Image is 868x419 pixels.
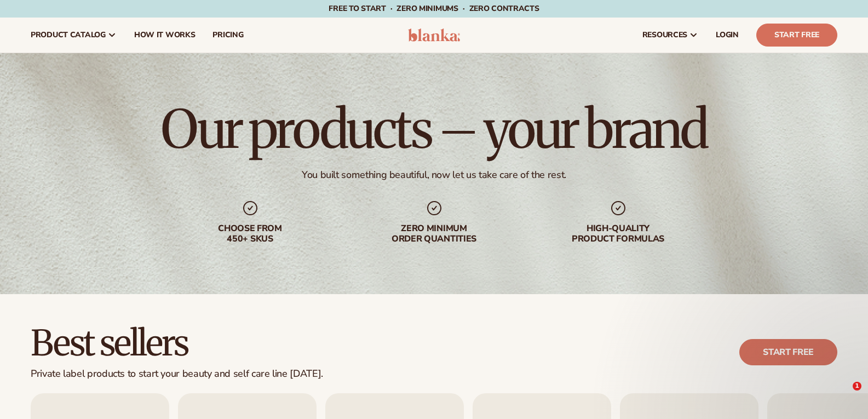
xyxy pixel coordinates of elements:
[707,18,748,53] a: LOGIN
[853,382,861,391] span: 1
[31,368,323,380] div: Private label products to start your beauty and self care line [DATE].
[634,18,707,53] a: resources
[642,31,687,39] span: resources
[134,31,196,39] span: How It Works
[716,31,739,39] span: LOGIN
[364,223,504,244] div: Zero minimum order quantities
[180,223,320,244] div: Choose from 450+ Skus
[22,18,125,53] a: product catalog
[548,223,688,244] div: High-quality product formulas
[408,28,460,42] img: logo
[329,3,539,14] span: Free to start · ZERO minimums · ZERO contracts
[31,31,106,39] span: product catalog
[302,169,566,181] div: You built something beautiful, now let us take care of the rest.
[212,31,243,39] span: pricing
[756,24,837,47] a: Start Free
[204,18,252,53] a: pricing
[125,18,204,53] a: How It Works
[31,325,323,361] h2: Best sellers
[830,382,856,408] iframe: Intercom live chat
[161,103,706,156] h1: Our products – your brand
